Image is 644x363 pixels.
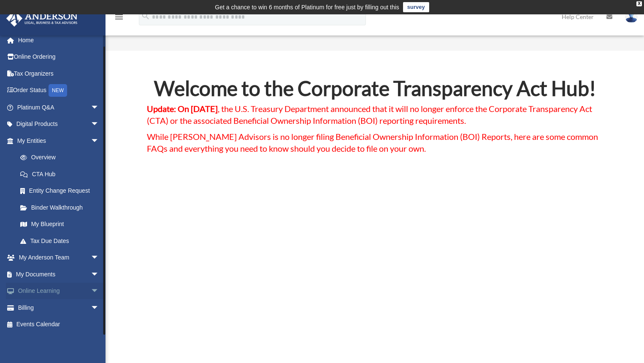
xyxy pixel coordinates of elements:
a: CTA Hub [12,166,108,183]
div: Get a chance to win 6 months of Platinum for free just by filling out this [215,2,399,12]
a: Order StatusNEW [6,82,112,99]
span: , the U.S. Treasury Department announced that it will no longer enforce the Corporate Transparenc... [147,104,592,126]
a: Online Learningarrow_drop_down [6,283,112,300]
a: menu [114,15,124,22]
a: Tax Organizers [6,65,112,82]
a: Digital Productsarrow_drop_down [6,116,112,133]
i: menu [114,12,124,22]
span: arrow_drop_down [91,283,108,300]
a: Home [6,32,112,49]
div: NEW [49,84,67,97]
a: Entity Change Request [12,183,112,199]
div: close [636,1,642,6]
span: arrow_drop_down [91,99,108,116]
a: My Anderson Teamarrow_drop_down [6,249,112,266]
a: Events Calendar [6,316,112,333]
i: search [141,11,150,21]
a: Billingarrow_drop_down [6,299,112,316]
strong: Update: On [DATE] [147,104,218,114]
a: My Documentsarrow_drop_down [6,266,112,283]
span: arrow_drop_down [91,299,108,317]
a: Binder Walkthrough [12,199,112,216]
span: arrow_drop_down [91,266,108,283]
span: While [PERSON_NAME] Advisors is no longer filing Beneficial Ownership Information (BOI) Reports, ... [147,131,598,153]
a: My Entitiesarrow_drop_down [6,132,112,149]
span: arrow_drop_down [91,132,108,150]
a: Platinum Q&Aarrow_drop_down [6,99,112,116]
img: Anderson Advisors Platinum Portal [4,10,80,27]
a: survey [403,2,429,12]
a: My Blueprint [12,216,112,233]
h2: Welcome to the Corporate Transparency Act Hub! [147,78,603,103]
a: Overview [12,149,112,166]
a: Tax Due Dates [12,232,112,249]
span: arrow_drop_down [91,116,108,133]
span: arrow_drop_down [91,249,108,267]
img: User Pic [625,11,638,23]
a: Online Ordering [6,49,112,66]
